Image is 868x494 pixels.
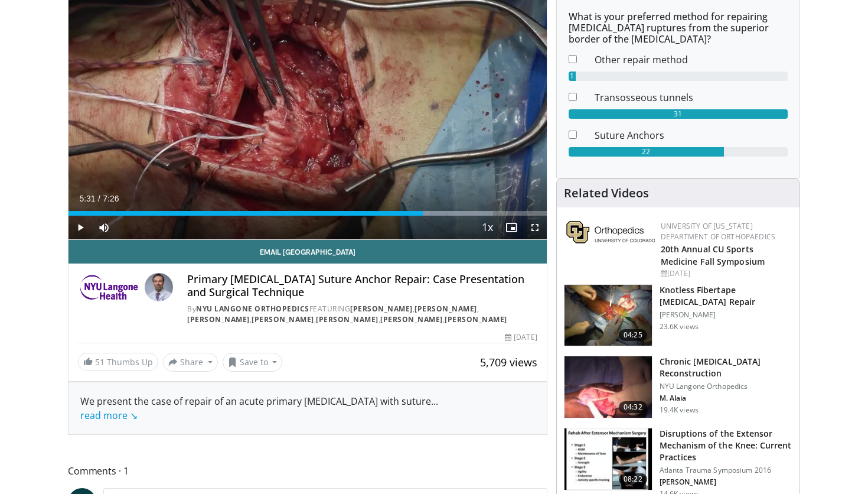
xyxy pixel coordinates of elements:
[619,401,647,413] span: 04:32
[660,284,792,308] h3: Knotless Fibertape [MEDICAL_DATA] Repair
[564,356,652,418] img: E-HI8y-Omg85H4KX4xMDoxOjBzMTt2bJ.150x105_q85_crop-smart_upscale.jpg
[500,216,523,239] button: Enable picture-in-picture mode
[415,304,477,314] a: [PERSON_NAME]
[80,409,138,422] a: read more ↘
[660,382,792,391] p: NYU Langone Orthopedics
[566,221,655,243] img: 355603a8-37da-49b6-856f-e00d7e9307d3.png.150x105_q85_autocrop_double_scale_upscale_version-0.2.png
[68,211,547,216] div: Progress Bar
[660,394,792,403] p: M. Alaia
[660,466,792,475] p: Atlanta Trauma Symposium 2016
[619,473,647,485] span: 08:22
[660,477,792,487] p: [PERSON_NAME]
[564,285,652,346] img: E-HI8y-Omg85H4KX4xMDoxOjBzMTt2bJ.150x105_q85_crop-smart_upscale.jpg
[660,322,699,331] p: 23.6K views
[196,304,309,314] a: NYU Langone Orthopedics
[103,194,119,203] span: 7:26
[92,216,116,239] button: Mute
[564,356,792,418] a: 04:32 Chronic [MEDICAL_DATA] Reconstruction NYU Langone Orthopedics M. Alaia 19.4K views
[80,394,535,422] div: We present the case of repair of an acute primary [MEDICAL_DATA] with suture
[316,314,378,324] a: [PERSON_NAME]
[569,71,576,81] div: 1
[661,268,790,279] div: [DATE]
[660,310,792,320] p: [PERSON_NAME]
[564,186,649,200] h4: Related Videos
[564,428,652,490] img: c329ce19-05ea-4e12-b583-111b1ee27852.150x105_q85_crop-smart_upscale.jpg
[68,216,92,239] button: Play
[660,428,792,463] h3: Disruptions of the Extensor Mechanism of the Knee: Current Practices
[163,353,218,372] button: Share
[660,356,792,379] h3: Chronic [MEDICAL_DATA] Reconstruction
[661,221,775,242] a: University of [US_STATE] Department of Orthopaedics
[380,314,443,324] a: [PERSON_NAME]
[569,147,725,157] div: 22
[569,109,788,119] div: 31
[445,314,507,324] a: [PERSON_NAME]
[586,128,797,142] dd: Suture Anchors
[350,304,413,314] a: [PERSON_NAME]
[619,329,647,341] span: 04:25
[223,353,283,372] button: Save to
[660,405,699,415] p: 19.4K views
[187,304,537,325] div: By FEATURING , , , , , ,
[564,284,792,347] a: 04:25 Knotless Fibertape [MEDICAL_DATA] Repair [PERSON_NAME] 23.6K views
[586,90,797,105] dd: Transosseous tunnels
[480,355,537,369] span: 5,709 views
[68,240,547,264] a: Email [GEOGRAPHIC_DATA]
[68,463,547,479] span: Comments 1
[78,353,158,371] a: 51 Thumbs Up
[98,194,100,203] span: /
[95,356,105,368] span: 51
[80,395,438,422] span: ...
[661,243,765,267] a: 20th Annual CU Sports Medicine Fall Symposium
[586,53,797,67] dd: Other repair method
[78,273,140,301] img: NYU Langone Orthopedics
[476,216,500,239] button: Playback Rate
[187,314,250,324] a: [PERSON_NAME]
[505,332,537,343] div: [DATE]
[79,194,95,203] span: 5:31
[523,216,547,239] button: Fullscreen
[187,273,537,298] h4: Primary [MEDICAL_DATA] Suture Anchor Repair: Case Presentation and Surgical Technique
[145,273,173,301] img: Avatar
[252,314,314,324] a: [PERSON_NAME]
[569,11,788,45] h6: What is your preferred method for repairing [MEDICAL_DATA] ruptures from the superior border of t...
